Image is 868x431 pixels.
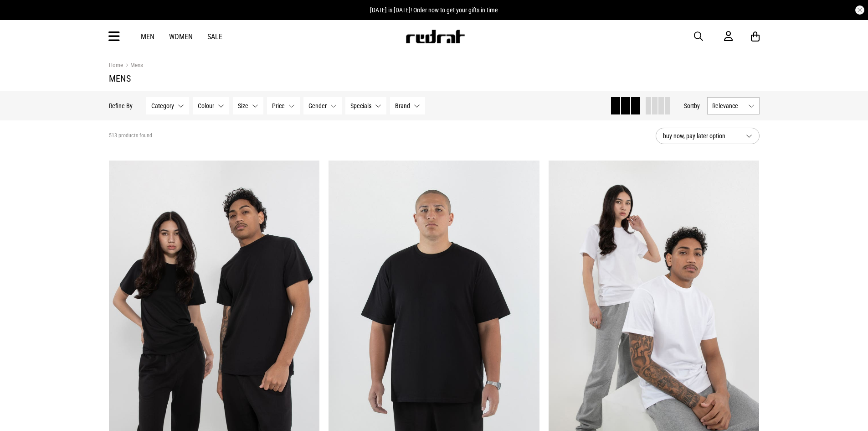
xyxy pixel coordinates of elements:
[390,97,425,114] button: Brand
[395,102,410,109] span: Brand
[198,102,214,109] span: Colour
[405,30,465,43] img: Redrat logo
[109,62,123,68] a: Home
[308,102,327,109] span: Gender
[146,97,189,114] button: Category
[233,97,263,114] button: Size
[663,130,739,141] span: buy now, pay later option
[109,132,152,140] span: 513 products found
[656,128,760,144] button: buy now, pay later option
[350,102,371,109] span: Specials
[694,102,700,109] span: by
[303,97,342,114] button: Gender
[712,102,745,109] span: Relevance
[193,97,229,114] button: Colour
[141,32,154,41] a: Men
[370,6,498,14] span: [DATE] is [DATE]! Order now to get your gifts in time
[109,102,133,109] p: Refine By
[151,102,174,109] span: Category
[238,102,248,109] span: Size
[267,97,300,114] button: Price
[684,100,700,111] button: Sortby
[169,32,193,41] a: Women
[207,32,222,41] a: Sale
[109,73,760,84] h1: Mens
[123,62,143,70] a: Mens
[272,102,285,109] span: Price
[345,97,386,114] button: Specials
[707,97,760,114] button: Relevance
